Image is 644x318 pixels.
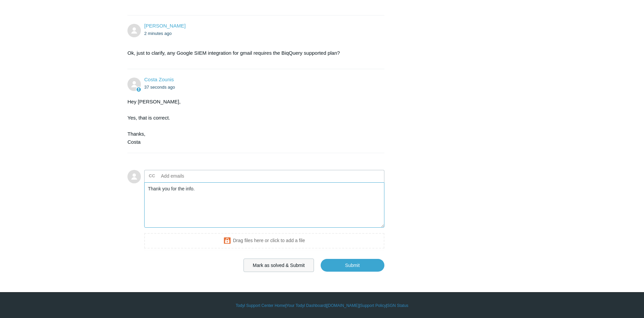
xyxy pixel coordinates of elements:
[144,31,172,36] time: 10/14/2025, 12:13
[244,259,314,272] button: Mark as solved & Submit
[236,303,285,309] a: Todyl Support Center Home
[286,303,326,309] a: Your Todyl Dashboard
[144,182,384,228] textarea: Add your reply
[144,77,174,82] a: Costa Zounis
[158,171,230,181] input: Add emails
[127,303,517,309] div: | | | |
[321,259,384,272] input: Submit
[387,303,408,309] a: SGN Status
[144,85,175,90] time: 10/14/2025, 12:15
[144,23,185,29] span: Thomas Bickford
[360,303,386,309] a: Support Policy
[327,303,359,309] a: [DOMAIN_NAME]
[127,49,378,57] p: Ok, just to clarify, any Google SIEM integration for gmail requires the BiqQuery supported plan?
[149,171,155,181] label: CC
[144,23,185,29] a: [PERSON_NAME]
[127,98,378,146] div: Hey [PERSON_NAME], Yes, that is correct. Thanks, Costa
